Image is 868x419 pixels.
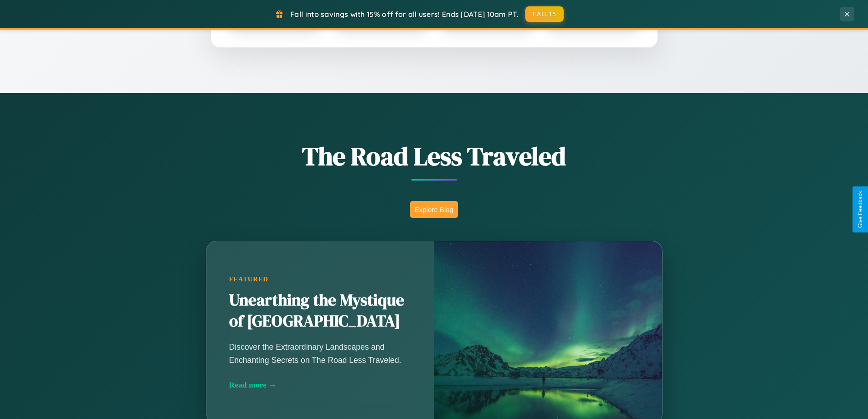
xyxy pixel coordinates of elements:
p: Discover the Extraordinary Landscapes and Enchanting Secrets on The Road Less Traveled. [229,341,411,366]
h2: Unearthing the Mystique of [GEOGRAPHIC_DATA] [229,290,411,332]
h1: The Road Less Traveled [161,139,708,174]
div: Read more → [229,380,411,390]
div: Featured [229,275,411,283]
div: Give Feedback [857,191,863,228]
button: Explore Blog [410,201,458,218]
span: Fall into savings with 15% off for all users! Ends [DATE] 10am PT. [290,10,519,19]
button: FALL15 [525,6,564,22]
